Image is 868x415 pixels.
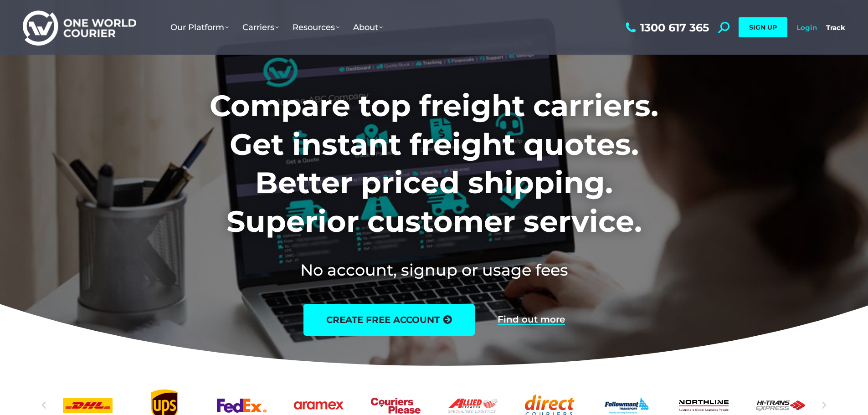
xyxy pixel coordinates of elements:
[353,22,383,32] span: About
[23,9,136,46] img: One World Courier
[149,87,719,241] h1: Compare top freight carriers. Get instant freight quotes. Better priced shipping. Superior custom...
[164,13,236,41] a: Our Platform
[286,13,346,41] a: Resources
[303,304,475,336] a: create free account
[170,22,229,32] span: Our Platform
[149,259,719,281] h2: No account, signup or usage fees
[242,22,279,32] span: Carriers
[739,17,787,37] a: SIGN UP
[796,23,817,32] a: Login
[749,23,777,31] span: SIGN UP
[346,13,390,41] a: About
[236,13,286,41] a: Carriers
[498,315,565,325] a: Find out more
[826,23,845,32] a: Track
[623,22,709,33] a: 1300 617 365
[293,22,339,32] span: Resources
